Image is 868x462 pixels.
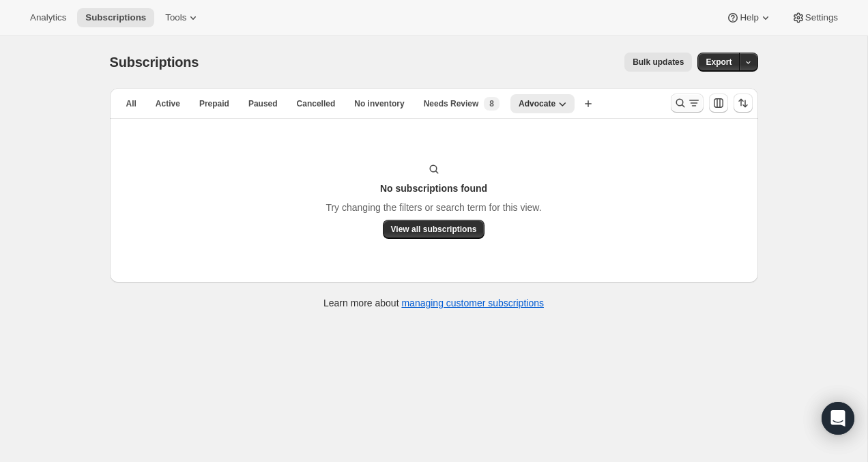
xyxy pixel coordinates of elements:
[671,93,704,113] button: Search and filter results
[157,8,208,27] button: Tools
[391,224,477,235] span: View all subscriptions
[577,94,599,113] button: Create new view
[30,12,66,23] span: Analytics
[740,12,758,23] span: Help
[401,298,544,308] a: managing customer subscriptions
[519,98,555,109] span: Advocate
[199,98,229,109] span: Prepaid
[697,53,740,72] button: Export
[424,98,479,109] span: Needs Review
[805,12,838,23] span: Settings
[383,220,485,239] button: View all subscriptions
[624,53,692,72] button: Bulk updates
[323,296,544,310] p: Learn more about
[297,98,336,109] span: Cancelled
[248,98,278,109] span: Paused
[156,98,180,109] span: Active
[165,12,186,23] span: Tools
[822,402,854,435] div: Open Intercom Messenger
[706,57,732,68] span: Export
[489,98,494,109] span: 8
[734,93,753,113] button: Sort the results
[77,8,154,27] button: Subscriptions
[783,8,846,27] button: Settings
[718,8,780,27] button: Help
[325,201,541,214] p: Try changing the filters or search term for this view.
[709,93,728,113] button: Customize table column order and visibility
[354,98,404,109] span: No inventory
[380,182,487,195] h3: No subscriptions found
[126,98,136,109] span: All
[633,57,684,68] span: Bulk updates
[85,12,146,23] span: Subscriptions
[22,8,74,27] button: Analytics
[110,55,199,70] span: Subscriptions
